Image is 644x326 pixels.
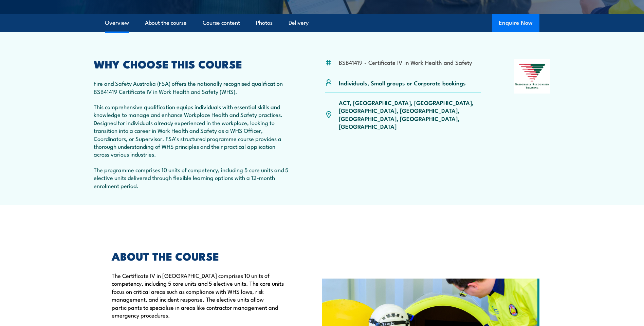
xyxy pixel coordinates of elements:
a: Delivery [289,14,309,32]
h2: ABOUT THE COURSE [112,251,291,261]
p: The programme comprises 10 units of competency, including 5 core units and 5 elective units deliv... [94,166,292,189]
img: Nationally Recognised Training logo. [514,59,551,94]
a: About the course [145,14,187,32]
p: Individuals, Small groups or Corporate bookings [339,79,466,87]
li: BSB41419 - Certificate IV in Work Health and Safety [339,58,472,66]
button: Enquire Now [492,14,539,32]
a: Photos [256,14,273,32]
p: ACT, [GEOGRAPHIC_DATA], [GEOGRAPHIC_DATA], [GEOGRAPHIC_DATA], [GEOGRAPHIC_DATA], [GEOGRAPHIC_DATA... [339,99,481,130]
p: This comprehensive qualification equips individuals with essential skills and knowledge to manage... [94,103,292,158]
h2: WHY CHOOSE THIS COURSE [94,59,292,68]
p: The Certificate IV in [GEOGRAPHIC_DATA] comprises 10 units of competency, including 5 core units ... [112,271,291,319]
p: Fire and Safety Australia (FSA) offers the nationally recognised qualification BSB41419 Certifica... [94,79,292,95]
a: Course content [203,14,240,32]
a: Overview [105,14,129,32]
